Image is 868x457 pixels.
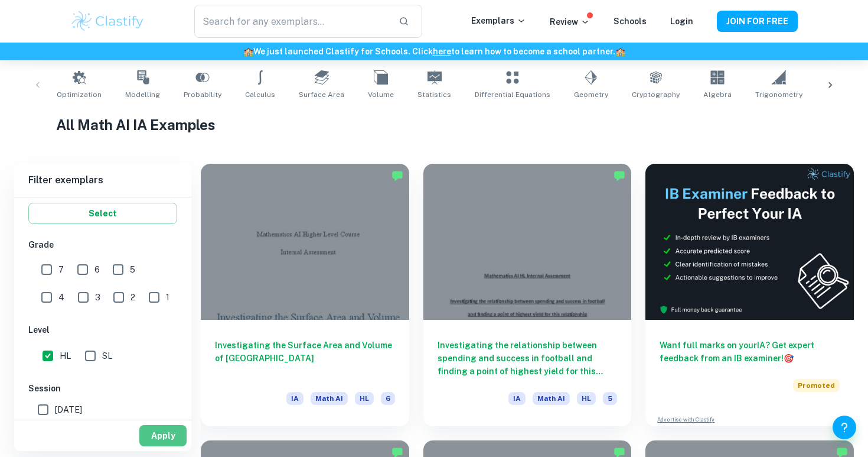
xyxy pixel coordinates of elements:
h6: Grade [28,238,177,251]
span: 6 [381,392,395,405]
img: Thumbnail [645,164,854,320]
span: Surface Area [299,89,344,100]
img: Marked [391,170,403,181]
span: Algebra [703,89,732,100]
a: Investigating the relationship between spending and success in football and finding a point of hi... [423,164,632,426]
a: Advertise with Clastify [657,416,714,424]
a: Investigating the Surface Area and Volume of [GEOGRAPHIC_DATA]IAMath AIHL6 [201,164,409,426]
span: [DATE] [55,403,82,416]
span: Geometry [574,89,608,100]
p: Review [550,15,590,28]
button: JOIN FOR FREE [717,11,798,32]
img: Clastify logo [70,9,145,33]
span: HL [577,392,596,405]
span: Optimization [57,89,102,100]
span: HL [355,392,374,405]
span: Cryptography [632,89,680,100]
span: IA [508,392,526,405]
img: Marked [614,170,625,181]
h6: Want full marks on your IA ? Get expert feedback from an IB examiner! [660,339,840,365]
span: Math AI [311,392,348,405]
span: 4 [58,291,64,304]
h6: Filter exemplars [14,164,191,197]
span: HL [60,349,71,362]
span: 6 [94,263,100,276]
span: IA [286,392,304,405]
h6: Session [28,382,177,395]
button: Apply [139,425,187,446]
span: 2 [130,291,135,304]
a: Schools [614,17,647,26]
span: 1 [166,291,169,304]
a: Want full marks on yourIA? Get expert feedback from an IB examiner!PromotedAdvertise with Clastify [645,164,854,426]
h6: We just launched Clastify for Schools. Click to learn how to become a school partner. [2,45,866,58]
span: 3 [95,291,100,304]
span: Trigonometry [755,89,802,100]
p: Exemplars [471,14,526,27]
span: Math AI [533,392,570,405]
span: Statistics [417,89,451,100]
a: Login [670,17,693,26]
span: 5 [603,392,617,405]
h6: Level [28,323,177,336]
span: Probability [184,89,221,100]
h6: Investigating the relationship between spending and success in football and finding a point of hi... [438,339,618,378]
span: 7 [58,263,64,276]
span: SL [102,349,112,362]
span: Volume [368,89,394,100]
a: here [433,47,451,56]
span: Promoted [793,379,840,392]
span: 🏫 [243,47,253,56]
input: Search for any exemplars... [194,5,389,38]
button: Help and Feedback [833,416,856,439]
button: Select [28,203,177,224]
span: 🎯 [784,354,794,363]
span: Differential Equations [475,89,550,100]
h1: All Math AI IA Examples [56,114,812,135]
span: Modelling [125,89,160,100]
span: 🏫 [615,47,625,56]
h6: Investigating the Surface Area and Volume of [GEOGRAPHIC_DATA] [215,339,395,378]
span: Calculus [245,89,275,100]
span: 5 [130,263,135,276]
